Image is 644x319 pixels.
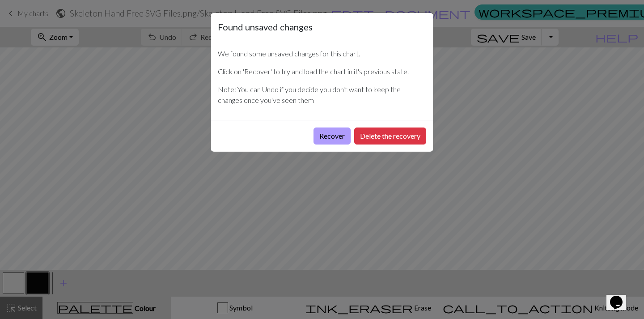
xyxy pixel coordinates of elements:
p: We found some unsaved changes for this chart. [218,48,426,59]
iframe: chat widget [606,283,635,310]
h5: Found unsaved changes [218,20,313,34]
button: Delete the recovery [354,128,426,145]
button: Recover [314,128,351,145]
p: Note: You can Undo if you decide you don't want to keep the changes once you've seen them [218,84,426,106]
p: Click on 'Recover' to try and load the chart in it's previous state. [218,66,426,77]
